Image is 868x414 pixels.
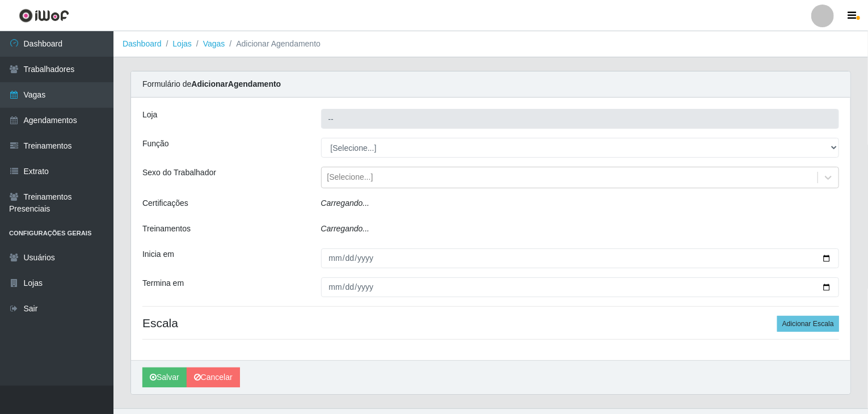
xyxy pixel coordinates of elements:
a: Vagas [203,39,225,48]
input: 00/00/0000 [321,277,840,297]
div: [Selecione...] [327,172,373,184]
h4: Escala [142,316,839,330]
nav: breadcrumb [113,31,868,57]
div: Formulário de [131,71,850,98]
strong: Adicionar Agendamento [191,79,281,88]
a: Dashboard [123,39,162,48]
i: Carregando... [321,198,370,208]
button: Salvar [142,367,187,387]
a: Cancelar [187,367,240,387]
i: Carregando... [321,224,370,233]
label: Treinamentos [142,223,191,235]
button: Adicionar Escala [777,316,839,332]
label: Certificações [142,197,188,209]
label: Sexo do Trabalhador [142,167,216,179]
label: Termina em [142,277,184,289]
label: Loja [142,109,157,121]
label: Inicia em [142,248,174,260]
li: Adicionar Agendamento [225,38,321,50]
input: 00/00/0000 [321,248,840,268]
img: CoreUI Logo [19,9,69,23]
label: Função [142,138,169,150]
a: Lojas [172,39,191,48]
